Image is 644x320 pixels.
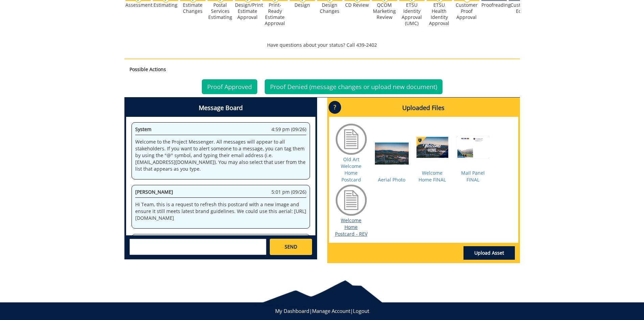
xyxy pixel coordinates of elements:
[135,138,306,172] p: Welcome to the Project Messenger. All messages will appear to all stakeholders. If you want to al...
[135,201,306,221] p: Hi Team, this is a request to refresh this postcard with a new image and ensure it still meets la...
[353,307,369,314] a: Logout
[312,307,350,314] a: Manage Account
[481,2,507,8] div: Proofreading
[265,79,443,94] a: Proof Denied (message changes or upload new document)
[271,126,306,133] span: 4:59 pm (09/26)
[126,99,315,117] h4: Message Board
[378,176,405,183] a: Aerial Photo
[135,189,173,195] span: [PERSON_NAME]
[419,170,446,183] a: Welcome Home FINAL
[153,2,178,8] div: Estimating
[372,2,397,20] div: QCOM Marketing Review
[180,2,206,14] div: Estimate Changes
[270,239,312,255] a: SEND
[124,42,520,48] p: Have questions about your status? Call 439-2402
[461,170,485,183] a: Mail Panel FINAL
[317,2,342,14] div: Design Changes
[235,2,260,20] div: Design/Print Estimate Approval
[208,2,233,20] div: Postal Services Estimating
[290,2,315,8] div: Design
[285,243,297,250] span: SEND
[271,189,306,195] span: 5:01 pm (09/26)
[509,2,534,14] div: Customer Edits
[135,126,151,132] span: System
[399,2,425,26] div: ETSU Identity Approval (UMC)
[344,2,370,8] div: CD Review
[335,217,367,237] a: Welcome Home Postcard - REV
[275,307,309,314] a: My Dashboard
[125,2,151,8] div: Assessment
[262,2,288,26] div: Print-Ready Estimate Approval
[329,99,518,117] h4: Uploaded Files
[341,156,361,183] a: Old Art Welcome Home Postcard
[129,239,266,255] textarea: messageToSend
[454,2,479,20] div: Customer Proof Approval
[427,2,452,26] div: ETSU Health Identity Approval
[202,79,257,94] a: Proof Approved
[329,101,341,114] p: ?
[463,246,515,260] a: Upload Asset
[129,66,166,72] strong: Possible Actions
